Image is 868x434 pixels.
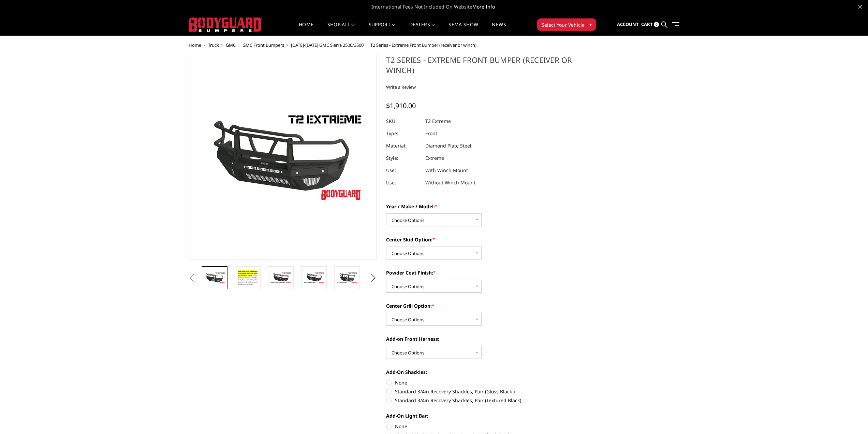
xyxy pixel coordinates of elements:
[425,152,444,164] dd: Extreme
[299,22,313,36] a: Home
[270,272,292,284] img: T2 Series - Extreme Front Bumper (receiver or winch)
[189,42,201,48] a: Home
[386,127,420,140] dt: Type:
[386,236,574,243] label: Center Skid Option:
[386,152,420,164] dt: Style:
[386,379,574,386] label: None
[386,397,574,404] label: Standard 3/4in Recovery Shackles, Pair (Textured Black)
[386,368,574,376] label: Add-On Shackles:
[589,21,592,28] span: ▾
[204,272,225,284] img: T2 Series - Extreme Front Bumper (receiver or winch)
[409,22,435,36] a: Dealers
[237,268,259,287] img: T2 Series - Extreme Front Bumper (receiver or winch)
[425,177,475,189] dd: Without Winch Mount
[386,203,574,210] label: Year / Make / Model:
[641,21,653,27] span: Cart
[386,84,416,90] a: Write a Review
[386,164,420,177] dt: Use:
[386,423,574,430] label: None
[226,42,236,48] a: GMC
[425,127,437,140] dd: Front
[187,273,197,283] button: Previous
[641,15,659,34] a: Cart 0
[386,140,420,152] dt: Material:
[386,269,574,276] label: Powder Coat Finish:
[425,164,468,177] dd: With Winch Mount
[542,21,585,28] span: Select Your Vehicle
[386,115,420,127] dt: SKU:
[386,101,416,110] span: $1,910.00
[386,55,574,80] h1: T2 Series - Extreme Front Bumper (receiver or winch)
[291,42,364,48] a: [DATE]-[DATE] GMC Sierra 2500/3500
[386,335,574,342] label: Add-on Front Harness:
[617,21,639,27] span: Account
[197,109,368,205] img: T2 Series - Extreme Front Bumper (receiver or winch)
[654,22,659,27] span: 0
[303,272,325,284] img: T2 Series - Extreme Front Bumper (receiver or winch)
[492,22,506,36] a: News
[386,302,574,309] label: Center Grill Option:
[537,18,596,31] button: Select Your Vehicle
[189,55,377,260] a: T2 Series - Extreme Front Bumper (receiver or winch)
[425,140,471,152] dd: Diamond Plate Steel
[336,272,358,284] img: T2 Series - Extreme Front Bumper (receiver or winch)
[369,22,396,36] a: Support
[327,22,355,36] a: shop all
[472,3,495,10] a: More Info
[242,42,284,48] a: GMC Front Bumpers
[617,15,639,34] a: Account
[448,22,478,36] a: SEMA Show
[386,412,574,419] label: Add-On Light Bar:
[386,177,420,189] dt: Use:
[386,388,574,395] label: Standard 3/4in Recovery Shackles, Pair (Gloss Black )
[189,17,262,32] img: BODYGUARD BUMPERS
[208,42,219,48] a: Truck
[425,115,451,127] dd: T2 Extreme
[368,273,378,283] button: Next
[370,42,476,48] span: T2 Series - Extreme Front Bumper (receiver or winch)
